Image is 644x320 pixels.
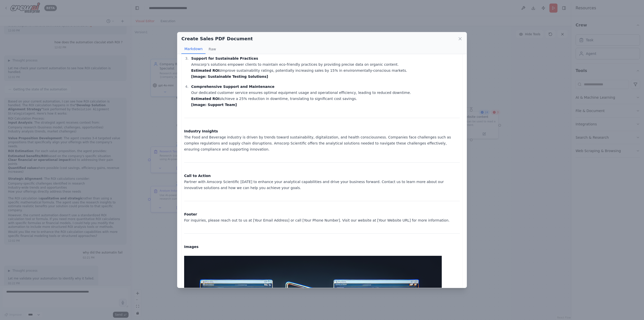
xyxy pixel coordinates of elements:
[181,35,253,42] h2: Create Sales PDF Document
[184,245,198,249] strong: Images
[191,56,258,60] strong: Support for Sustainable Practices
[184,174,211,178] strong: Call to Action
[184,173,460,191] p: Partner with Amscorp Scientific [DATE] to enhance your analytical capabilities and drive your bus...
[206,44,219,54] button: Raw
[191,75,268,79] strong: [Image: Sustainable Testing Solutions]
[191,68,221,73] strong: Estimated ROI:
[184,211,460,223] p: For inquiries, please reach out to us at [Your Email Address] or call [Your Phone Number]. Visit ...
[191,55,460,80] p: Amscorp’s solutions empower clients to maintain eco-friendly practices by providing precise data ...
[184,129,218,133] strong: Industry Insights
[184,128,460,152] p: The Food and Beverage industry is driven by trends toward sustainability, digitalization, and hea...
[184,212,197,216] strong: Footer
[191,84,460,108] p: Our dedicated customer service ensures optimal equipment usage and operational efficiency, leadin...
[191,97,221,101] strong: Estimated ROI:
[191,85,274,89] strong: Comprehensive Support and Maintenance
[191,103,237,107] strong: [Image: Support Team]
[181,44,206,54] button: Markdown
